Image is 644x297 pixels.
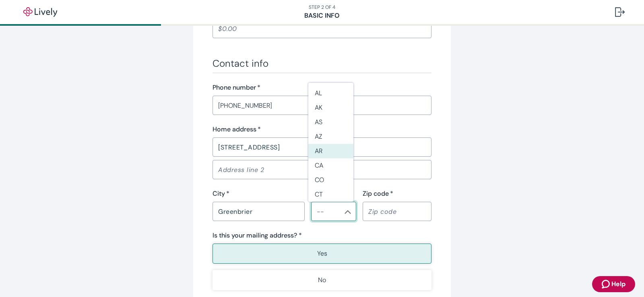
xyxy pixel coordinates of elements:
[213,139,431,155] input: Address line 1
[213,189,229,199] label: City
[602,279,611,289] svg: Zendesk support icon
[213,20,431,37] input: $0.00
[308,158,353,173] li: CA
[308,100,353,115] li: AK
[609,2,631,22] button: Log out
[18,7,63,17] img: Lively
[213,231,302,240] label: Is this your mailing address? *
[344,208,352,216] button: Close
[345,209,351,215] svg: Chevron icon
[363,203,431,219] input: Zip code
[213,244,431,264] button: Yes
[314,206,341,217] input: --
[318,275,326,285] p: No
[213,270,431,290] button: No
[213,97,431,113] input: (555) 555-5555
[363,189,393,199] label: Zip code
[213,57,431,70] h3: Contact info
[308,187,353,202] li: CT
[308,86,353,100] li: AL
[611,279,625,289] span: Help
[308,115,353,129] li: AS
[308,144,353,158] li: AR
[213,203,305,219] input: City
[317,249,327,258] p: Yes
[308,129,353,144] li: AZ
[213,125,261,134] label: Home address
[213,162,431,178] input: Address line 2
[213,83,260,92] label: Phone number
[592,276,635,292] button: Zendesk support iconHelp
[308,173,353,187] li: CO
